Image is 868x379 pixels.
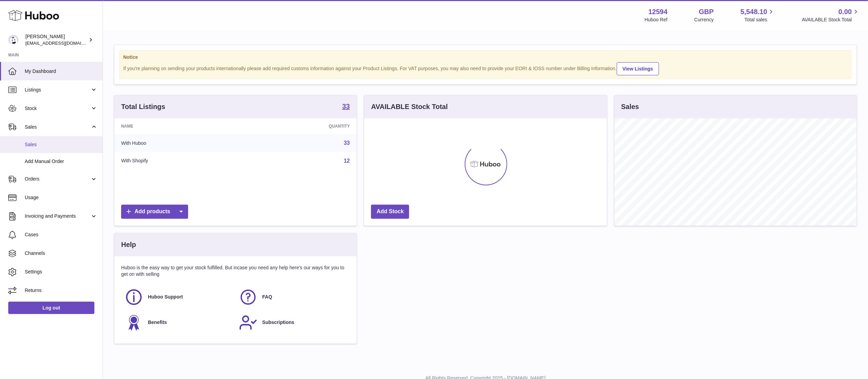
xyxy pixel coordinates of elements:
[123,54,848,61] strong: Notice
[25,213,90,219] span: Invoicing and Payments
[262,294,272,300] span: FAQ
[114,118,245,134] th: Name
[114,152,245,170] td: With Shopify
[25,141,97,148] span: Sales
[744,17,775,23] span: Total sales
[25,231,97,238] span: Cases
[802,17,860,23] span: AVAILABLE Stock Total
[121,240,136,249] h3: Help
[125,288,232,306] a: Huboo Support
[699,7,714,17] strong: GBP
[25,269,97,275] span: Settings
[121,102,165,111] h3: Total Listings
[114,134,245,152] td: With Huboo
[25,87,90,93] span: Listings
[25,40,101,46] span: [EMAIL_ADDRESS][DOMAIN_NAME]
[8,35,19,45] img: internalAdmin-12594@internal.huboo.com
[25,33,87,46] div: [PERSON_NAME]
[25,158,97,165] span: Add Manual Order
[123,61,848,75] div: If you're planning on sending your products internationally please add required customs informati...
[741,7,767,17] span: 5,548.10
[25,68,97,75] span: My Dashboard
[148,294,183,300] span: Huboo Support
[25,105,90,112] span: Stock
[121,205,188,219] a: Add products
[838,7,852,17] span: 0.00
[245,118,357,134] th: Quantity
[125,313,232,332] a: Benefits
[344,140,350,146] a: 33
[25,287,97,294] span: Returns
[342,103,350,110] strong: 33
[25,124,90,130] span: Sales
[262,319,294,326] span: Subscriptions
[694,17,714,23] div: Currency
[148,319,167,326] span: Benefits
[802,7,860,23] a: 0.00 AVAILABLE Stock Total
[25,194,97,201] span: Usage
[121,264,350,278] p: Huboo is the easy way to get your stock fulfilled. But incase you need any help here's our ways f...
[239,313,346,332] a: Subscriptions
[25,250,97,257] span: Channels
[371,102,448,111] h3: AVAILABLE Stock Total
[371,205,409,219] a: Add Stock
[239,288,346,306] a: FAQ
[741,7,775,23] a: 5,548.10 Total sales
[645,17,668,23] div: Huboo Ref
[342,103,350,111] a: 33
[648,7,668,17] strong: 12594
[621,102,639,111] h3: Sales
[617,62,659,75] a: View Listings
[8,302,94,314] a: Log out
[25,176,90,182] span: Orders
[344,158,350,164] a: 12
